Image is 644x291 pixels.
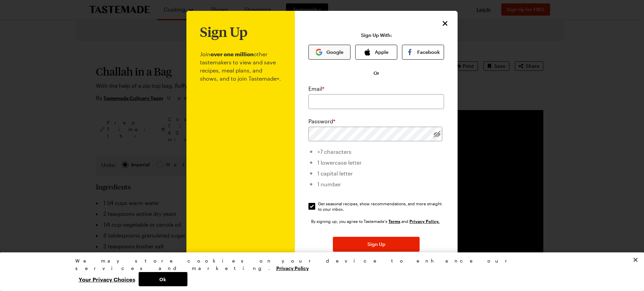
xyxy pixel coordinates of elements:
a: More information about your privacy, opens in a new tab [276,265,309,271]
button: Your Privacy Choices [75,272,139,286]
span: Or [374,70,379,77]
div: By signing up, you agree to Tastemade's and [311,218,441,225]
span: 1 number [317,181,341,187]
div: Privacy [75,257,563,286]
span: 1 capital letter [317,170,353,176]
button: Apple [355,45,397,60]
span: Get seasonal recipes, show recommendations, and more straight to your inbox. [318,201,445,212]
a: Tastemade Privacy Policy [409,218,440,224]
button: Ok [139,272,187,286]
button: Facebook [402,45,444,60]
b: over one million [210,51,254,57]
span: >7 characters [317,148,351,155]
label: Password [308,117,335,125]
button: Close [628,252,643,267]
button: Sign Up [333,237,420,252]
a: Tastemade Terms of Service [388,218,400,224]
div: We may store cookies on your device to enhance our services and marketing. [75,257,563,272]
span: Sign Up [367,241,385,248]
label: Email [308,85,324,93]
button: Google [308,45,350,60]
h1: Sign Up [200,24,247,39]
input: Get seasonal recipes, show recommendations, and more straight to your inbox. [308,203,315,210]
button: Close [441,19,449,28]
p: Sign Up With: [361,33,392,38]
span: 1 lowercase letter [317,159,362,166]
